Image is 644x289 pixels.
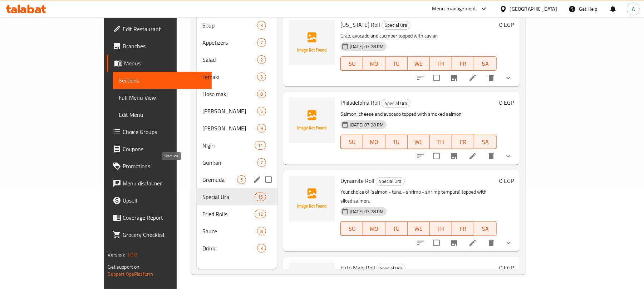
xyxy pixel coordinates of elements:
[107,20,212,38] a: Edit Restaurant
[202,210,254,218] div: Fried Rolls
[344,137,360,147] span: SU
[452,56,474,71] button: FR
[197,223,277,240] div: Sauce8
[197,17,277,34] div: Soup3
[107,192,212,209] a: Upsell
[363,56,385,71] button: MO
[257,125,266,132] span: 9
[388,137,405,147] span: TU
[382,21,411,30] div: Special Ura
[500,234,517,251] button: show more
[119,93,206,102] span: Full Menu View
[202,193,254,201] span: Special Ura
[446,69,463,86] button: Branch-specific-item
[202,124,257,133] span: [PERSON_NAME]
[197,137,277,154] div: Nigiri11
[202,90,257,98] div: Hoso maki
[124,59,206,68] span: Menus
[257,22,266,29] span: 3
[257,245,266,252] span: 3
[500,69,517,86] button: show more
[257,228,266,235] span: 8
[455,59,471,69] span: FR
[363,221,385,236] button: MO
[202,244,257,253] div: Drink
[500,148,517,165] button: show more
[429,149,444,164] span: Select to update
[197,68,277,85] div: Temaki9
[289,176,335,221] img: Dynamite Roll
[255,194,266,200] span: 16
[340,56,363,71] button: SU
[107,158,212,175] a: Promotions
[255,211,266,218] span: 12
[340,135,363,149] button: SU
[340,31,496,40] p: Crab, avocado and cucmber topped with caviar.
[446,234,463,251] button: Branch-specific-item
[500,20,514,30] h6: 0 EGP
[107,140,212,158] a: Coupons
[411,224,427,234] span: WE
[430,56,452,71] button: TH
[202,158,257,167] div: Gunkan
[119,110,206,119] span: Edit Menu
[257,244,266,253] div: items
[340,262,375,273] span: Futo Maki Roll
[366,224,382,234] span: MO
[202,107,257,115] span: [PERSON_NAME]
[477,224,493,234] span: SA
[433,59,449,69] span: TH
[107,123,212,140] a: Choice Groups
[202,175,237,184] span: Bremuda
[113,72,212,89] a: Sections
[123,42,206,50] span: Branches
[202,227,257,235] span: Sauce
[474,135,496,149] button: SA
[366,59,382,69] span: MO
[474,221,496,236] button: SA
[123,162,206,170] span: Promotions
[433,137,449,147] span: TH
[237,176,246,183] span: 5
[257,38,266,47] div: items
[452,135,474,149] button: FR
[113,106,212,123] a: Edit Menu
[382,21,410,29] span: Special Ura
[340,110,496,119] p: Salmon, cheese and avocado topped with smoked salmon.
[474,56,496,71] button: SA
[411,59,427,69] span: WE
[197,188,277,205] div: Special Ura16
[430,221,452,236] button: TH
[197,205,277,223] div: Fried Rolls12
[202,141,254,150] span: Nigiri
[452,221,474,236] button: FR
[123,25,206,33] span: Edit Restaurant
[257,74,266,80] span: 9
[344,59,360,69] span: SU
[127,250,138,259] span: 1.0.0
[429,235,444,250] span: Select to update
[500,176,514,186] h6: 0 EGP
[202,21,257,30] div: Soup
[468,152,477,160] a: Edit menu item
[363,135,385,149] button: MO
[446,148,463,165] button: Branch-specific-item
[432,5,476,13] div: Menu-management
[113,89,212,106] a: Full Menu View
[468,239,477,247] a: Edit menu item
[257,108,266,115] span: 5
[385,56,408,71] button: TU
[385,135,408,149] button: TU
[382,99,411,108] div: Special Ura
[202,124,257,133] div: Oshi Sushi
[123,128,206,136] span: Choice Groups
[504,152,513,160] svg: Show Choices
[255,193,266,201] div: items
[412,234,429,251] button: sort-choices
[123,196,206,205] span: Upsell
[388,59,405,69] span: TU
[237,175,246,184] div: items
[632,5,635,13] span: A
[504,239,513,247] svg: Show Choices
